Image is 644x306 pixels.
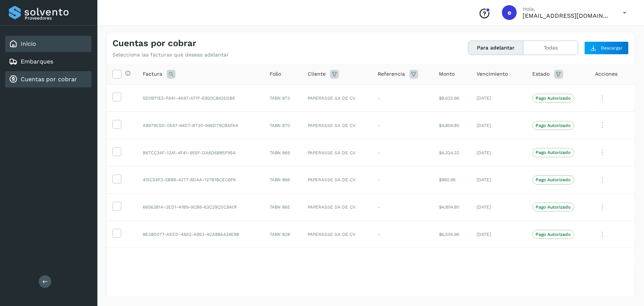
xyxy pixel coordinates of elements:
[536,177,571,182] p: Pago Autorizado
[21,40,36,47] a: Inicio
[137,166,264,193] td: 415C54F3-5B89-4277-8DAA-127B1BCEC6F6
[302,166,372,193] td: PAPERASSE SA DE CV
[264,112,302,139] td: TABN 870
[5,36,91,52] div: Inicio
[112,38,196,49] h4: Cuentas por cobrar
[433,193,471,221] td: $4,804.80
[536,204,571,210] p: Pago Autorizado
[302,193,372,221] td: PAPERASSE SA DE CV
[137,193,264,221] td: 66563B1A-2ED1-41B9-9CB6-63C29CDC9A0F
[21,76,77,83] a: Cuentas por cobrar
[433,139,471,166] td: $4,324.32
[264,166,302,193] td: TABN 866
[601,45,623,51] span: Descargar
[468,41,523,55] button: Para adelantar
[112,52,229,58] p: Selecciona las facturas que deseas adelantar
[584,41,629,55] button: Descargar
[471,166,526,193] td: [DATE]
[372,221,433,248] td: -
[536,96,571,101] p: Pago Autorizado
[536,150,571,155] p: Pago Autorizado
[372,193,433,221] td: -
[536,232,571,237] p: Pago Autorizado
[137,85,264,112] td: 5D0971E5-FA41-4A97-A71F-E820C8425DBE
[523,41,578,55] button: Todas
[378,70,405,78] span: Referencia
[264,221,302,248] td: TABN 828
[523,6,611,12] p: Hola,
[270,70,281,78] span: Folio
[372,112,433,139] td: -
[264,139,302,166] td: TABN 869
[302,221,372,248] td: PAPERASSE SA DE CV
[471,85,526,112] td: [DATE]
[302,112,372,139] td: PAPERASSE SA DE CV
[471,193,526,221] td: [DATE]
[477,70,508,78] span: Vencimiento
[21,58,53,65] a: Embarques
[137,112,264,139] td: A8979C5D-05A7-44D7-B730-946D79CBAFA4
[137,221,264,248] td: 8E28D077-AEED-44A2-A953-4CA88A434E88
[264,193,302,221] td: TABN 865
[433,166,471,193] td: $960.96
[439,70,455,78] span: Monto
[372,139,433,166] td: -
[471,221,526,248] td: [DATE]
[433,221,471,248] td: $6,504.96
[25,16,89,21] p: Proveedores
[137,139,264,166] td: B67CC34F-12A1-4F41-955F-DA6D6B85F95A
[372,166,433,193] td: -
[372,85,433,112] td: -
[433,85,471,112] td: $8,632.96
[264,85,302,112] td: TABN 873
[308,70,326,78] span: Cliente
[471,112,526,139] td: [DATE]
[533,70,550,78] span: Estado
[143,70,162,78] span: Factura
[536,123,571,128] p: Pago Autorizado
[523,12,611,19] p: ebenezer5009@gmail.com
[5,71,91,87] div: Cuentas por cobrar
[302,139,372,166] td: PAPERASSE SA DE CV
[5,54,91,70] div: Embarques
[595,70,618,78] span: Acciones
[471,139,526,166] td: [DATE]
[302,85,372,112] td: PAPERASSE SA DE CV
[433,112,471,139] td: $4,804.80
